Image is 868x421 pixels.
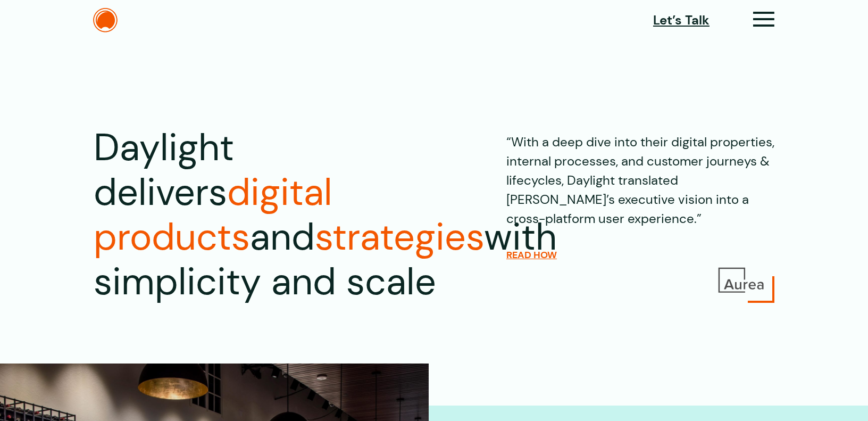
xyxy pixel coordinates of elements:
a: READ HOW [506,249,557,261]
img: The Daylight Studio Logo [93,8,118,32]
h1: Daylight delivers and with simplicity and scale [94,126,436,304]
p: “With a deep dive into their digital properties, internal processes, and customer journeys & life... [506,126,774,228]
span: digital products [94,168,332,261]
img: Aurea Logo [716,266,766,295]
span: strategies [315,213,484,261]
a: Let’s Talk [653,11,710,30]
